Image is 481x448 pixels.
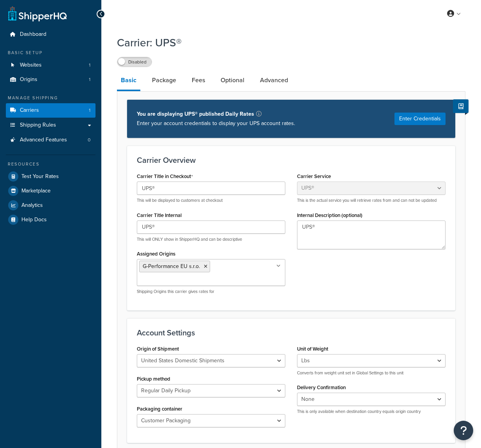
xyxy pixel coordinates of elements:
[137,328,446,337] h3: Account Settings
[117,57,152,67] label: Disabled
[454,421,473,440] button: Open Resource Center
[137,173,193,180] label: Carrier Title in Checkout
[137,109,295,119] p: You are displaying UPS® published Daily Rates
[20,76,37,83] span: Origins
[6,184,95,198] a: Marketplace
[6,103,95,118] li: Carriers
[6,58,95,72] li: Websites
[6,72,95,87] a: Origins1
[137,376,170,382] label: Pickup method
[20,31,46,38] span: Dashboard
[188,71,209,90] a: Fees
[6,72,95,87] li: Origins
[20,62,42,69] span: Websites
[6,58,95,72] a: Websites1
[6,133,95,147] li: Advanced Features
[137,119,295,128] p: Enter your account credentials to display your UPS account rates.
[88,137,90,143] span: 0
[137,289,285,295] p: Shipping Origins this carrier gives rates for
[6,133,95,147] a: Advanced Features0
[89,107,90,114] span: 1
[394,113,446,125] button: Enter Credentials
[20,122,56,129] span: Shipping Rules
[89,62,90,69] span: 1
[6,161,95,168] div: Resources
[143,262,200,270] span: G-Performance EU s.r.o.
[137,156,446,164] h3: Carrier Overview
[297,220,446,249] textarea: UPS®
[21,173,59,180] span: Test Your Rates
[117,71,140,91] a: Basic
[297,409,446,414] p: This is only available when destination country equals origin country
[453,99,469,113] button: Show Help Docs
[256,71,292,90] a: Advanced
[137,346,179,352] label: Origin of Shipment
[297,198,446,203] p: This is the actual service you will retrieve rates from and can not be updated
[148,71,180,90] a: Package
[6,103,95,118] a: Carriers1
[89,76,90,83] span: 1
[6,118,95,132] a: Shipping Rules
[137,236,285,242] p: This will ONLY show in ShipperHQ and can be descriptive
[297,173,331,179] label: Carrier Service
[137,212,182,218] label: Carrier Title Internal
[297,385,346,390] label: Delivery Confirmation
[6,49,95,56] div: Basic Setup
[297,212,363,218] label: Internal Description (optional)
[117,35,456,50] h1: Carrier: UPS®
[137,251,175,257] label: Assigned Origins
[21,217,47,223] span: Help Docs
[6,198,95,212] a: Analytics
[20,137,67,143] span: Advanced Features
[6,169,95,183] a: Test Your Rates
[21,202,43,209] span: Analytics
[6,27,95,42] a: Dashboard
[6,213,95,227] a: Help Docs
[20,107,39,114] span: Carriers
[137,406,182,412] label: Packaging container
[217,71,248,90] a: Optional
[137,198,285,203] p: This will be displayed to customers at checkout
[6,95,95,101] div: Manage Shipping
[21,188,51,194] span: Marketplace
[297,370,446,376] p: Converts from weight unit set in Global Settings to this unit
[297,346,328,352] label: Unit of Weight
